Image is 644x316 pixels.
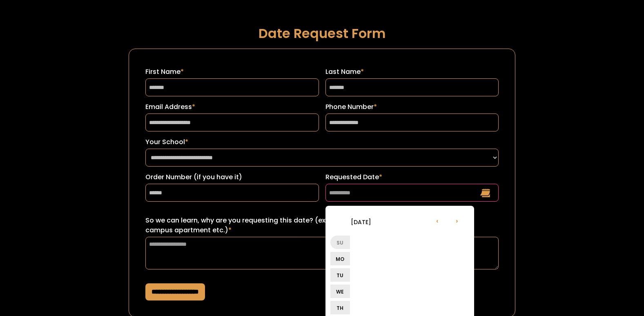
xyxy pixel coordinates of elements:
[428,211,447,230] li: ‹
[129,26,515,40] h1: Date Request Form
[330,212,392,231] li: [DATE]
[145,102,319,112] label: Email Address
[145,137,498,147] label: Your School
[330,268,350,282] li: Tu
[330,285,350,298] li: We
[330,252,350,265] li: Mo
[145,216,498,235] label: So we can learn, why are you requesting this date? (ex: sorority recruitment, lease turn over for...
[330,236,350,249] li: Su
[145,172,319,182] label: Order Number (if you have it)
[325,172,499,182] label: Requested Date
[145,67,319,77] label: First Name
[330,301,350,314] li: Th
[447,211,467,230] li: ›
[325,67,499,77] label: Last Name
[325,102,499,112] label: Phone Number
